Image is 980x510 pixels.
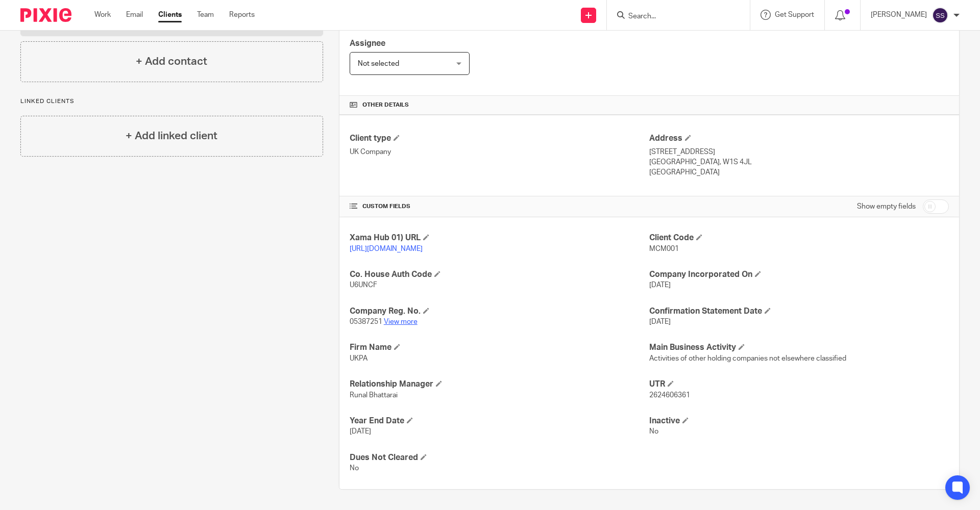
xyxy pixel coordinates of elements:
[350,416,649,426] h4: Year End Date
[649,318,671,325] span: [DATE]
[350,269,649,280] h4: Co. House Auth Code
[350,39,385,47] span: Assignee
[932,7,948,23] img: svg%3E
[229,10,255,20] a: Reports
[350,245,423,252] a: [URL][DOMAIN_NAME]
[350,133,649,144] h4: Client type
[94,10,111,20] a: Work
[649,428,658,435] span: No
[350,342,649,353] h4: Firm Name
[350,392,398,399] span: Runal Bhattarai
[649,416,949,426] h4: Inactive
[649,269,949,280] h4: Company Incorporated On
[350,147,649,157] p: UK Company
[649,379,949,390] h4: UTR
[350,465,359,472] span: No
[136,54,207,69] h4: + Add contact
[649,282,671,289] span: [DATE]
[350,379,649,390] h4: Relationship Manager
[649,167,949,177] p: [GEOGRAPHIC_DATA]
[627,12,719,21] input: Search
[350,355,367,362] span: UKPA
[350,428,371,435] span: [DATE]
[126,128,217,144] h4: + Add linked client
[649,133,949,144] h4: Address
[358,60,399,67] span: Not selected
[649,245,679,252] span: MCM001
[649,392,690,399] span: 2624606361
[775,11,814,18] span: Get Support
[649,147,949,157] p: [STREET_ADDRESS]
[350,202,649,211] h4: CUSTOM FIELDS
[20,8,71,22] img: Pixie
[350,452,649,463] h4: Dues Not Cleared
[857,201,916,212] label: Show empty fields
[649,233,949,243] h4: Client Code
[197,10,214,20] a: Team
[20,97,323,106] p: Linked clients
[126,10,143,20] a: Email
[649,342,949,353] h4: Main Business Activity
[362,101,409,109] span: Other details
[158,10,182,20] a: Clients
[350,282,377,289] span: U6UNCF
[384,318,418,325] a: View more
[350,318,382,325] span: 05387251
[871,10,927,20] p: [PERSON_NAME]
[649,355,846,362] span: Activities of other holding companies not elsewhere classified
[350,306,649,317] h4: Company Reg. No.
[649,157,949,167] p: [GEOGRAPHIC_DATA], W1S 4JL
[350,233,649,243] h4: Xama Hub 01) URL
[649,306,949,317] h4: Confirmation Statement Date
